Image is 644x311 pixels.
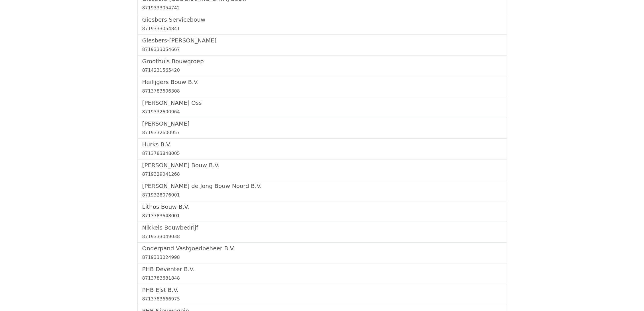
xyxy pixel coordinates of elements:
[142,275,502,282] div: 8713783681848
[142,129,502,136] div: 8719332600957
[142,162,502,178] a: [PERSON_NAME] Bouw B.V.8719329041268
[142,58,502,65] h5: Groothuis Bouwgroep
[142,99,502,106] h5: [PERSON_NAME] Oss
[142,141,502,157] a: Hurks B.V.8713783848005
[142,88,502,95] div: 8713783606308
[142,245,502,261] a: Onderpand Vastgoedbeheer B.V.8719333024998
[142,120,502,136] a: [PERSON_NAME]8719332600957
[142,16,502,32] a: Giesbers Servicebouw8719333054841
[142,67,502,74] div: 8714231565420
[142,16,502,23] h5: Giesbers Servicebouw
[142,150,502,157] div: 8713783848005
[142,58,502,74] a: Groothuis Bouwgroep8714231565420
[142,212,502,219] div: 8713783648001
[142,171,502,178] div: 8719329041268
[142,203,502,219] a: Lithos Bouw B.V.8713783648001
[142,183,502,199] a: [PERSON_NAME] de Jong Bouw Noord B.V.8719328076001
[142,109,502,115] div: 8719332600964
[142,37,502,53] a: Giesbers-[PERSON_NAME]8719333054667
[142,5,502,11] div: 8719333054742
[142,266,502,282] a: PHB Deventer B.V.8713783681848
[142,37,502,44] h5: Giesbers-[PERSON_NAME]
[142,245,502,252] h5: Onderpand Vastgoedbeheer B.V.
[142,25,502,32] div: 8719333054841
[142,203,502,210] h5: Lithos Bouw B.V.
[142,296,502,302] div: 8713783666975
[142,46,502,53] div: 8719333054667
[142,224,502,240] a: Nikkels Bouwbedrijf8719333049038
[142,79,502,95] a: Heilijgers Bouw B.V.8713783606308
[142,224,502,231] h5: Nikkels Bouwbedrijf
[142,99,502,115] a: [PERSON_NAME] Oss8719332600964
[142,233,502,240] div: 8719333049038
[142,254,502,261] div: 8719333024998
[142,183,502,189] h5: [PERSON_NAME] de Jong Bouw Noord B.V.
[142,192,502,199] div: 8719328076001
[142,287,502,293] h5: PHB Elst B.V.
[142,287,502,302] a: PHB Elst B.V.8713783666975
[142,79,502,85] h5: Heilijgers Bouw B.V.
[142,266,502,273] h5: PHB Deventer B.V.
[142,162,502,169] h5: [PERSON_NAME] Bouw B.V.
[142,141,502,148] h5: Hurks B.V.
[142,120,502,127] h5: [PERSON_NAME]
